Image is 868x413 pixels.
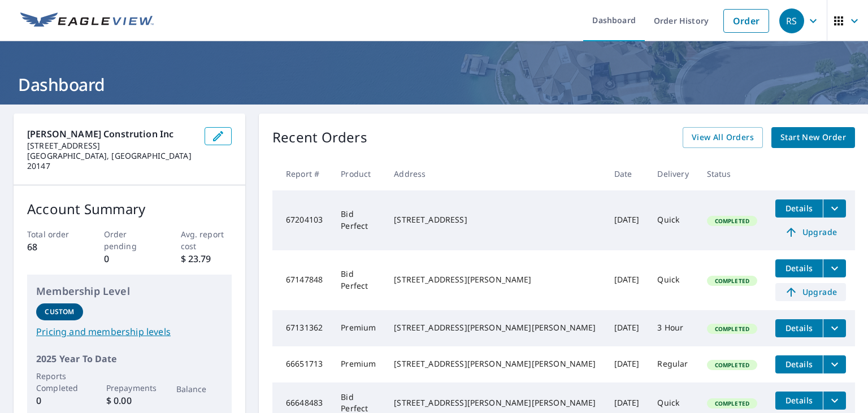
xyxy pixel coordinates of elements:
td: 67204103 [272,190,332,250]
td: Premium [332,346,385,382]
span: Upgrade [782,285,839,299]
p: [STREET_ADDRESS] [27,141,196,151]
span: Details [782,359,816,369]
p: Total order [27,228,79,240]
td: [DATE] [605,346,649,382]
span: Completed [708,361,756,369]
p: 2025 Year To Date [36,352,223,366]
p: Account Summary [27,199,232,219]
td: 67147848 [272,250,332,310]
img: EV Logo [20,12,154,29]
p: [GEOGRAPHIC_DATA], [GEOGRAPHIC_DATA] 20147 [27,151,196,171]
th: Address [385,157,605,190]
p: Recent Orders [272,127,367,148]
td: 67131362 [272,310,332,346]
a: Order [723,9,769,33]
span: View All Orders [692,131,754,145]
span: Completed [708,325,756,333]
p: Custom [45,307,74,317]
button: filesDropdownBtn-67204103 [823,199,846,218]
p: 68 [27,240,79,254]
td: Bid Perfect [332,250,385,310]
p: $ 23.79 [181,252,232,266]
button: detailsBtn-67131362 [775,319,823,337]
td: Regular [648,346,697,382]
p: Membership Level [36,284,223,299]
div: [STREET_ADDRESS][PERSON_NAME][PERSON_NAME] [394,322,596,333]
p: $ 0.00 [106,394,153,407]
div: RS [779,8,804,33]
p: Balance [176,383,223,395]
td: [DATE] [605,250,649,310]
a: Upgrade [775,283,846,301]
p: Reports Completed [36,370,83,394]
span: Start New Order [780,131,846,145]
div: [STREET_ADDRESS][PERSON_NAME][PERSON_NAME] [394,397,596,408]
button: detailsBtn-67147848 [775,259,823,277]
th: Product [332,157,385,190]
th: Report # [272,157,332,190]
td: Quick [648,250,697,310]
p: Avg. report cost [181,228,232,252]
a: View All Orders [683,127,763,148]
td: 66651713 [272,346,332,382]
td: [DATE] [605,310,649,346]
div: [STREET_ADDRESS][PERSON_NAME] [394,274,596,285]
p: 0 [104,252,155,266]
p: [PERSON_NAME] Constrution inc [27,127,196,141]
button: detailsBtn-66648483 [775,392,823,410]
td: 3 Hour [648,310,697,346]
p: Prepayments [106,382,153,394]
button: filesDropdownBtn-67131362 [823,319,846,337]
span: Details [782,263,816,273]
div: [STREET_ADDRESS][PERSON_NAME][PERSON_NAME] [394,358,596,369]
span: Details [782,203,816,214]
button: detailsBtn-67204103 [775,199,823,218]
button: detailsBtn-66651713 [775,355,823,373]
span: Completed [708,217,756,225]
td: Bid Perfect [332,190,385,250]
span: Details [782,323,816,333]
span: Completed [708,399,756,407]
th: Date [605,157,649,190]
button: filesDropdownBtn-67147848 [823,259,846,277]
button: filesDropdownBtn-66648483 [823,392,846,410]
div: [STREET_ADDRESS] [394,214,596,225]
p: 0 [36,394,83,407]
button: filesDropdownBtn-66651713 [823,355,846,373]
span: Completed [708,277,756,285]
td: Premium [332,310,385,346]
h1: Dashboard [14,73,854,96]
th: Delivery [648,157,697,190]
span: Upgrade [782,225,839,239]
a: Pricing and membership levels [36,325,223,338]
td: Quick [648,190,697,250]
th: Status [698,157,766,190]
td: [DATE] [605,190,649,250]
span: Details [782,395,816,406]
a: Start New Order [771,127,855,148]
a: Upgrade [775,223,846,241]
p: Order pending [104,228,155,252]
